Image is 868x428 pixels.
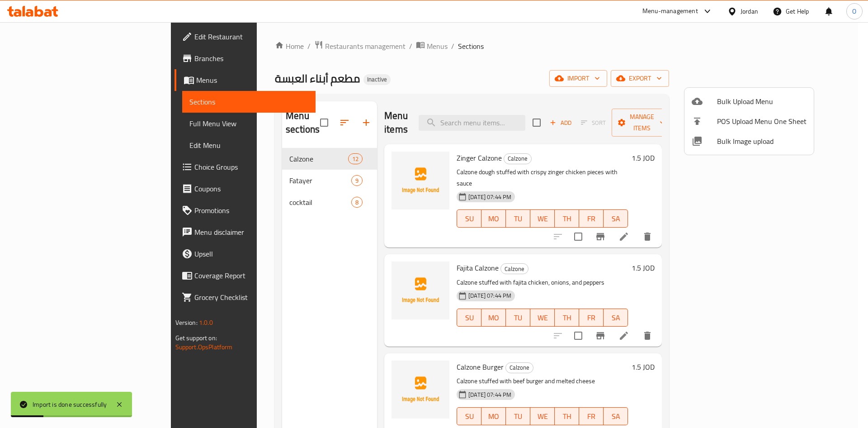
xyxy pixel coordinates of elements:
[717,116,807,127] span: POS Upload Menu One Sheet
[717,96,807,107] span: Bulk Upload Menu
[717,136,807,147] span: Bulk Image upload
[33,399,107,409] div: Import is done successfully
[684,91,814,111] li: Upload bulk menu
[684,111,814,131] li: POS Upload Menu One Sheet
